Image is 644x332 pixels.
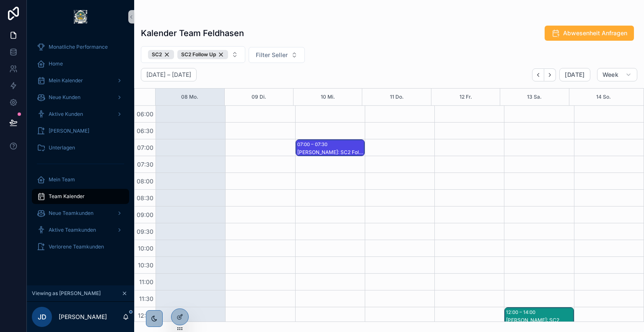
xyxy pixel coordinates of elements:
[297,149,364,156] div: [PERSON_NAME]: SC2 Follow Up
[32,39,129,55] a: Monatliche Performance
[136,312,156,319] span: 12:00
[32,222,129,238] a: Aktive Teamkunden
[296,140,364,156] div: 07:00 – 07:30[PERSON_NAME]: SC2 Follow Up
[527,89,542,105] button: 13 Sa.
[135,110,156,118] span: 06:00
[137,278,156,285] span: 11:00
[135,127,156,134] span: 06:30
[297,140,330,149] div: 07:00 – 07:30
[32,140,129,155] a: Unterlagen
[49,144,75,151] span: Unterlagen
[135,144,156,151] span: 07:00
[148,50,174,59] button: Unselect SC_2
[177,50,228,59] div: SC2 Follow Up
[506,317,573,324] div: [PERSON_NAME]: SC2
[32,56,129,71] a: Home
[49,94,80,101] span: Neue Kunden
[136,261,156,269] span: 10:30
[559,68,590,81] button: [DATE]
[49,193,85,200] span: Team Kalender
[137,295,156,302] span: 11:30
[49,77,83,84] span: Mein Kalender
[256,51,288,59] span: Filter Seller
[49,44,108,50] span: Monatliche Performance
[32,206,129,221] a: Neue Teamkunden
[135,194,156,201] span: 08:30
[32,290,101,297] span: Viewing as [PERSON_NAME]
[252,89,266,105] button: 09 Di.
[135,161,156,168] span: 07:30
[32,73,129,88] a: Mein Kalender
[49,210,93,217] span: Neue Teamkunden
[32,123,129,139] a: [PERSON_NAME]
[135,178,156,185] span: 08:00
[49,227,96,233] span: Aktive Teamkunden
[49,176,75,183] span: Mein Team
[135,211,156,218] span: 09:00
[59,313,107,321] p: [PERSON_NAME]
[597,68,637,81] button: Week
[148,50,174,59] div: SC2
[146,71,191,79] h2: [DATE] – [DATE]
[506,308,538,316] div: 12:00 – 14:00
[38,312,47,322] span: JD
[544,68,556,81] button: Next
[532,68,544,81] button: Back
[141,27,244,39] h1: Kalender Team Feldhasen
[49,128,89,134] span: [PERSON_NAME]
[390,89,404,105] button: 11 Do.
[135,228,156,235] span: 09:30
[249,47,305,63] button: Select Button
[321,89,335,105] button: 10 Mi.
[177,50,228,59] button: Unselect SC_2_FOLLOW_UP
[49,243,104,250] span: Verlorene Teamkunden
[32,189,129,204] a: Team Kalender
[602,71,618,78] span: Week
[596,89,611,105] button: 14 So.
[32,239,129,254] a: Verlorene Teamkunden
[565,71,584,78] span: [DATE]
[49,111,83,118] span: Aktive Kunden
[49,60,63,67] span: Home
[181,89,198,105] button: 08 Mo.
[136,245,156,252] span: 10:00
[27,34,134,265] div: scrollable content
[460,89,472,105] button: 12 Fr.
[74,10,87,24] img: App logo
[32,172,129,187] a: Mein Team
[141,46,245,63] button: Select Button
[563,29,627,37] span: Abwesenheit Anfragen
[32,90,129,105] a: Neue Kunden
[545,26,634,41] button: Abwesenheit Anfragen
[32,107,129,122] a: Aktive Kunden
